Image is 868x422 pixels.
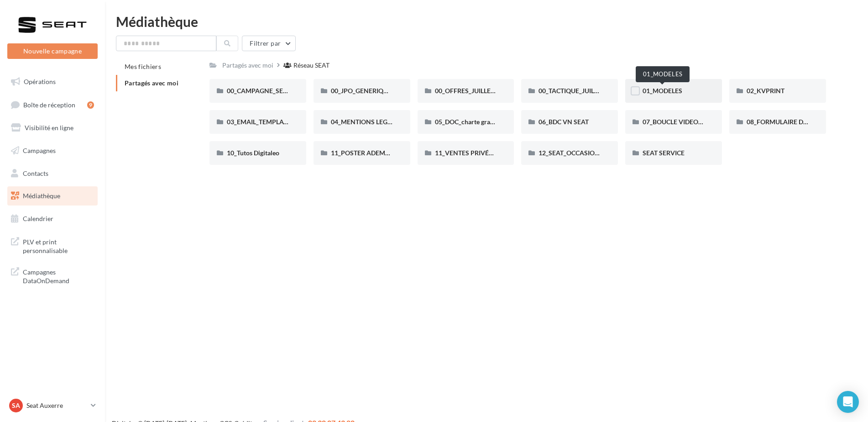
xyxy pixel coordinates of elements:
[227,118,326,126] span: 03_EMAIL_TEMPLATE HTML SEAT
[331,118,452,126] span: 04_MENTIONS LEGALES OFFRES PRESSE
[747,87,784,95] span: 02_KVPRINT
[125,63,161,70] span: Mes fichiers
[23,215,53,222] span: Calendrier
[636,66,690,82] div: 01_MODELES
[539,87,624,95] span: 00_TACTIQUE_JUILLET AOÛT
[293,61,329,70] div: Réseau SEAT
[643,87,682,95] span: 01_MODELES
[5,118,99,137] a: Visibilité en ligne
[242,36,296,51] button: Filtrer par
[24,78,56,85] span: Opérations
[222,61,273,70] div: Partagés avec moi
[227,149,279,157] span: 10_Tutos Digitaleo
[26,401,87,410] p: Seat Auxerre
[25,124,73,132] span: Visibilité en ligne
[331,87,434,95] span: 00_JPO_GENERIQUE IBIZA ARONA
[5,232,99,259] a: PLV et print personnalisable
[837,391,859,413] div: Open Intercom Messenger
[643,118,763,126] span: 07_BOUCLE VIDEO ECRAN SHOWROOM
[23,169,48,177] span: Contacts
[12,401,20,410] span: SA
[5,141,99,160] a: Campagnes
[5,262,99,289] a: Campagnes DataOnDemand
[5,209,99,228] a: Calendrier
[23,100,75,108] span: Boîte de réception
[5,164,99,183] a: Contacts
[23,266,94,285] span: Campagnes DataOnDemand
[7,43,98,59] button: Nouvelle campagne
[539,118,589,126] span: 06_BDC VN SEAT
[5,95,99,115] a: Boîte de réception9
[331,149,405,157] span: 11_POSTER ADEME SEAT
[23,236,94,255] span: PLV et print personnalisable
[435,118,546,126] span: 05_DOC_charte graphique + Guidelines
[643,149,685,157] span: SEAT SERVICE
[125,79,178,87] span: Partagés avec moi
[227,87,312,95] span: 00_CAMPAGNE_SEPTEMBRE
[539,149,642,157] span: 12_SEAT_OCCASIONS_GARANTIES
[23,192,60,200] span: Médiathèque
[5,186,99,206] a: Médiathèque
[23,147,56,154] span: Campagnes
[87,101,94,109] div: 9
[435,149,512,157] span: 11_VENTES PRIVÉES SEAT
[5,72,99,91] a: Opérations
[116,15,857,28] div: Médiathèque
[7,397,98,414] a: SA Seat Auxerre
[435,87,513,95] span: 00_OFFRES_JUILLET AOÛT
